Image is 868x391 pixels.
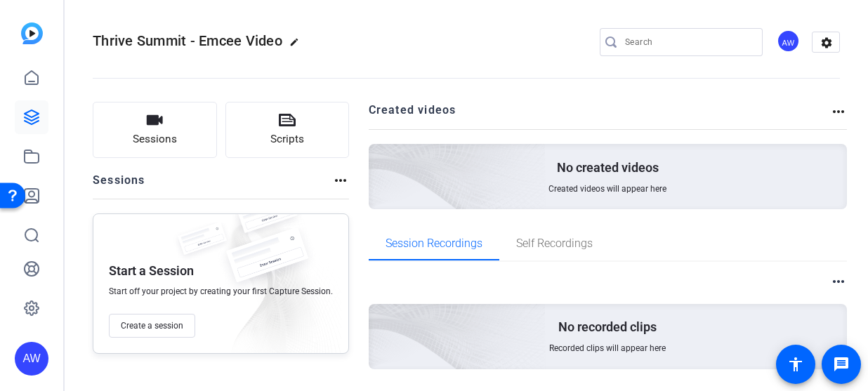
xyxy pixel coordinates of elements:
p: Start a Session [109,263,194,279]
mat-icon: accessibility [787,356,804,373]
mat-icon: edit [289,37,306,54]
img: blue-gradient.svg [21,22,43,44]
span: Create a session [121,320,183,331]
span: Sessions [133,131,177,147]
ngx-avatar: Ava Wells [777,29,801,54]
div: AW [15,342,48,376]
mat-icon: settings [813,32,841,53]
mat-icon: more_horiz [830,103,847,120]
input: Search [625,34,751,51]
img: fake-session.png [171,223,234,264]
h2: Sessions [93,172,145,199]
span: Start off your project by creating your first Capture Session. [109,286,333,297]
div: AW [777,29,800,53]
mat-icon: more_horiz [830,273,847,290]
span: Thrive Summit - Emcee Video [93,32,282,49]
span: Recorded clips will appear here [549,343,666,354]
mat-icon: message [833,356,850,373]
